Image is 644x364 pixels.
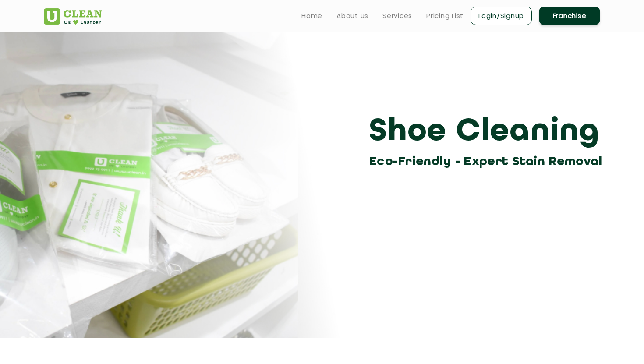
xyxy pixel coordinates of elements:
[336,11,368,21] a: About us
[426,11,464,21] a: Pricing List
[382,11,412,21] a: Services
[369,152,607,172] h3: Eco-Friendly - Expert Stain Removal
[369,113,607,152] h3: Shoe Cleaning
[301,11,322,21] a: Home
[471,7,532,25] a: Login/Signup
[539,7,600,25] a: Franchise
[44,8,102,25] img: UClean Laundry and Dry Cleaning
